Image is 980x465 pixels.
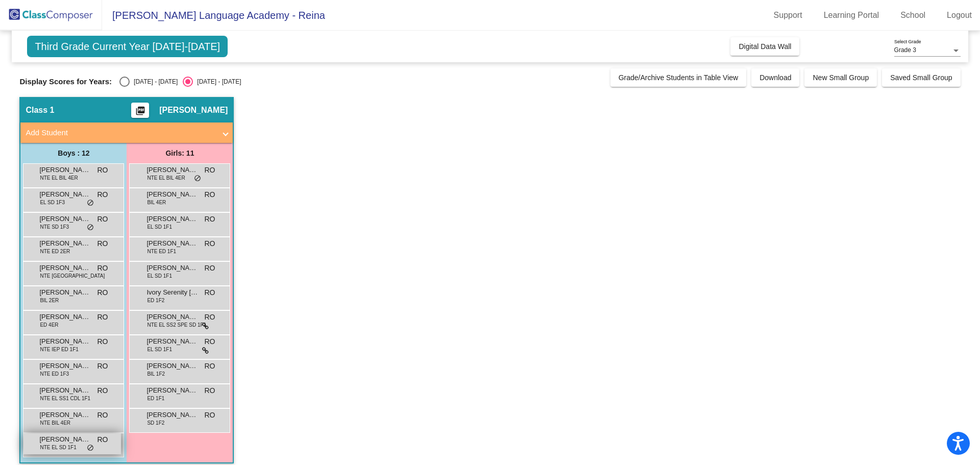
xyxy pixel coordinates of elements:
[39,336,90,347] span: [PERSON_NAME] [US_STATE] [PERSON_NAME]
[146,287,198,298] span: Ivory Serenity [PERSON_NAME]
[204,336,215,347] span: RO
[39,434,90,445] span: [PERSON_NAME] [PERSON_NAME]
[751,68,799,87] button: Download
[766,7,811,23] a: Support
[26,127,215,139] mat-panel-title: Add Student
[97,238,108,249] span: RO
[147,395,164,402] span: ED 1F1
[40,419,70,427] span: NTE BIL 4ER
[119,77,241,87] mat-radio-group: Select an option
[130,77,178,86] div: [DATE] - [DATE]
[147,346,172,353] span: EL SD 1F1
[39,287,90,298] span: [PERSON_NAME]
[894,46,916,54] span: Grade 3
[146,361,198,371] span: [PERSON_NAME]
[147,174,185,182] span: NTE EL BIL 4ER
[40,395,90,402] span: NTE EL SS1 CDL 1F1
[193,77,241,86] div: [DATE] - [DATE]
[39,312,90,322] span: [PERSON_NAME]
[40,272,105,280] span: NTE [GEOGRAPHIC_DATA]
[204,238,215,249] span: RO
[97,361,108,372] span: RO
[40,370,69,378] span: NTE ED 1F3
[87,199,94,207] span: do_not_disturb_alt
[97,214,108,225] span: RO
[739,42,791,51] span: Digital Data Wall
[759,74,791,82] span: Download
[146,238,198,249] span: [PERSON_NAME]
[20,143,127,163] div: Boys : 12
[204,312,215,323] span: RO
[19,77,112,86] span: Display Scores for Years:
[147,321,206,329] span: NTE EL SS2 SPE SD 1F1
[882,68,960,87] button: Saved Small Group
[147,370,165,378] span: BIL 1F2
[804,68,877,87] button: New Small Group
[892,7,934,23] a: School
[147,419,164,427] span: SD 1F2
[146,385,198,396] span: [PERSON_NAME] [PERSON_NAME]
[610,68,747,87] button: Grade/Archive Students in Table View
[813,74,869,82] span: New Small Group
[102,7,325,23] span: [PERSON_NAME] Language Academy - Reina
[146,165,198,175] span: [PERSON_NAME]
[39,263,90,273] span: [PERSON_NAME]
[26,105,54,115] span: Class 1
[97,287,108,298] span: RO
[39,410,90,420] span: [PERSON_NAME]
[87,444,94,452] span: do_not_disturb_alt
[40,321,58,329] span: ED 4ER
[39,361,90,371] span: [PERSON_NAME]
[147,199,166,206] span: BIL 4ER
[204,410,215,421] span: RO
[146,214,198,224] span: [PERSON_NAME]
[204,385,215,396] span: RO
[27,36,228,57] span: Third Grade Current Year [DATE]-[DATE]
[146,189,198,200] span: [PERSON_NAME]
[97,312,108,323] span: RO
[39,189,90,200] span: [PERSON_NAME]
[40,297,59,304] span: BIL 2ER
[730,37,799,56] button: Digital Data Wall
[97,189,108,200] span: RO
[40,346,78,353] span: NTE IEP ED 1F1
[39,165,90,175] span: [PERSON_NAME]
[39,214,90,224] span: [PERSON_NAME] [PERSON_NAME]
[890,74,952,82] span: Saved Small Group
[40,199,65,206] span: EL SD 1F3
[97,263,108,274] span: RO
[147,272,172,280] span: EL SD 1F1
[146,263,198,273] span: [PERSON_NAME] Aiylin [PERSON_NAME]
[97,336,108,347] span: RO
[146,410,198,420] span: [PERSON_NAME]
[147,248,176,255] span: NTE ED 1F1
[134,106,146,120] mat-icon: picture_as_pdf
[97,410,108,421] span: RO
[619,74,739,82] span: Grade/Archive Students in Table View
[816,7,888,23] a: Learning Portal
[20,123,233,143] mat-expansion-panel-header: Add Student
[40,444,76,451] span: NTE EL SD 1F1
[146,312,198,322] span: [PERSON_NAME]
[159,105,228,115] span: [PERSON_NAME]
[97,434,108,445] span: RO
[40,223,69,231] span: NTE SD 1F3
[39,238,90,249] span: [PERSON_NAME]
[146,336,198,347] span: [PERSON_NAME]
[204,165,215,176] span: RO
[194,175,201,183] span: do_not_disturb_alt
[39,385,90,396] span: [PERSON_NAME] Jonael [PERSON_NAME]
[40,174,78,182] span: NTE EL BIL 4ER
[40,248,70,255] span: NTE ED 2ER
[939,7,980,23] a: Logout
[87,224,94,232] span: do_not_disturb_alt
[131,103,149,118] button: Print Students Details
[147,297,164,304] span: ED 1F2
[97,165,108,176] span: RO
[204,189,215,200] span: RO
[204,287,215,298] span: RO
[204,263,215,274] span: RO
[97,385,108,396] span: RO
[147,223,172,231] span: EL SD 1F1
[204,214,215,225] span: RO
